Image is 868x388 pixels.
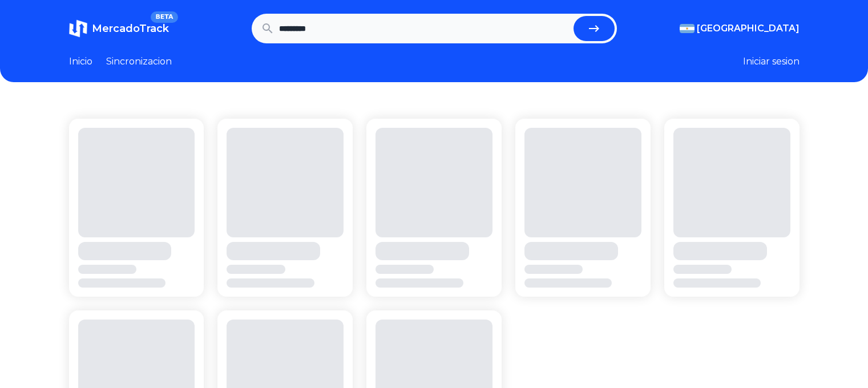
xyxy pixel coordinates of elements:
[69,19,87,38] img: MercadoTrack
[680,22,800,35] button: [GEOGRAPHIC_DATA]
[69,19,169,38] a: MercadoTrackBETA
[680,24,695,33] img: Argentina
[106,55,172,68] a: Sincronizacion
[69,55,92,68] a: Inicio
[92,22,169,35] span: MercadoTrack
[743,55,800,68] button: Iniciar sesion
[151,11,177,23] span: BETA
[697,22,800,35] span: [GEOGRAPHIC_DATA]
